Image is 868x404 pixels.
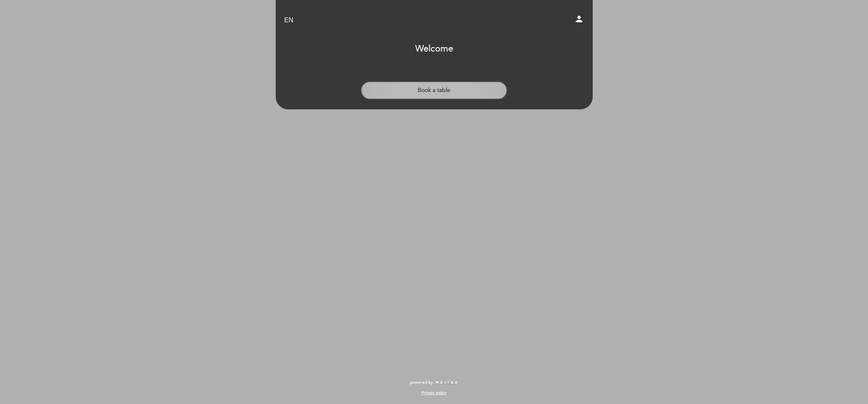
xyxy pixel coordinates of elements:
[435,381,459,385] img: MEITRE
[383,9,486,32] a: Fan - [GEOGRAPHIC_DATA]
[410,380,433,385] span: powered by
[415,44,453,54] h1: Welcome
[421,390,447,396] a: Privacy policy
[410,380,459,385] a: powered by
[574,14,584,27] button: person
[574,14,584,24] i: person
[361,81,507,99] button: Book a table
